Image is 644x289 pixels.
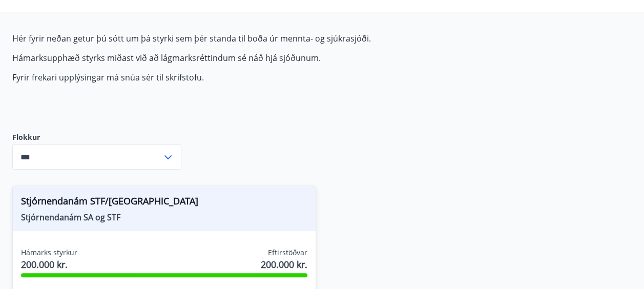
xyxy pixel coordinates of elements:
[12,132,181,142] label: Flokkur
[12,72,496,83] p: Fyrir frekari upplýsingar má snúa sér til skrifstofu.
[12,52,496,64] p: Hámarksupphæð styrks miðast við að lágmarksréttindum sé náð hjá sjóðunum.
[21,258,77,271] span: 200.000 kr.
[21,247,77,258] span: Hámarks styrkur
[261,258,307,271] span: 200.000 kr.
[12,33,496,44] p: Hér fyrir neðan getur þú sótt um þá styrki sem þér standa til boða úr mennta- og sjúkrasjóði.
[268,247,307,258] span: Eftirstöðvar
[21,194,307,212] span: Stjórnendanám STF/[GEOGRAPHIC_DATA]
[21,212,307,223] span: Stjórnendanám SA og STF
